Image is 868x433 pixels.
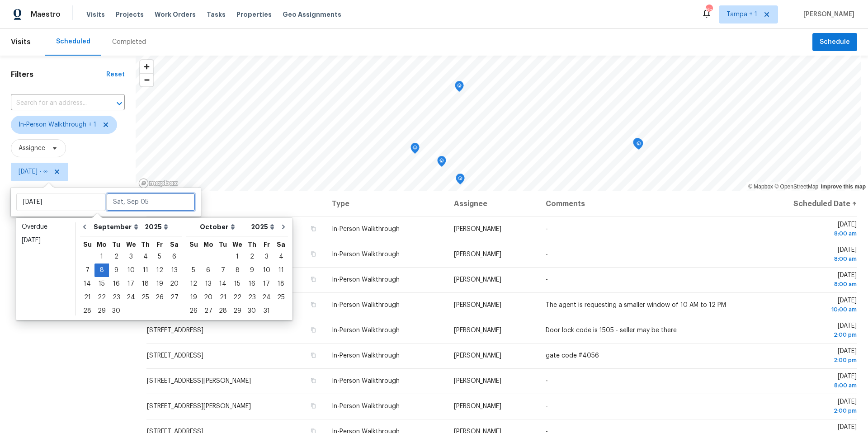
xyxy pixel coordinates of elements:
[216,291,230,304] div: 21
[309,275,317,283] button: Copy Address
[123,250,138,263] div: 3
[455,81,464,95] div: Map marker
[186,291,201,304] div: Sun Oct 19 2025
[259,278,274,290] div: 17
[633,138,642,152] div: Map marker
[332,277,400,283] span: In-Person Walkthrough
[309,301,317,309] button: Copy Address
[454,378,501,384] span: [PERSON_NAME]
[546,226,548,232] span: -
[216,304,230,318] div: Tue Oct 28 2025
[447,191,538,216] th: Assignee
[56,37,90,46] div: Scheduled
[186,264,201,277] div: 5
[759,406,857,415] div: 2:00 pm
[216,264,230,277] div: Tue Oct 07 2025
[538,191,752,216] th: Comments
[248,241,256,248] abbr: Thursday
[146,191,325,216] th: Address
[216,264,230,277] div: 7
[332,302,400,308] span: In-Person Walkthrough
[201,304,216,318] div: Mon Oct 27 2025
[138,178,178,188] a: Mapbox homepage
[138,277,152,291] div: Thu Sep 18 2025
[820,37,850,48] span: Schedule
[186,291,201,304] div: 19
[277,241,285,248] abbr: Saturday
[152,291,167,304] div: Fri Sep 26 2025
[136,56,861,191] canvas: Map
[454,277,501,283] span: [PERSON_NAME]
[216,305,230,317] div: 28
[759,305,857,314] div: 10:00 am
[22,222,70,231] div: Overdue
[219,241,227,248] abbr: Tuesday
[759,356,857,365] div: 2:00 pm
[142,220,170,234] select: Year
[332,378,400,384] span: In-Person Walkthrough
[109,304,123,318] div: Tue Sep 30 2025
[109,305,123,317] div: 30
[759,297,857,314] span: [DATE]
[80,304,94,318] div: Sun Sep 28 2025
[821,184,866,190] a: Improve this map
[106,70,125,79] div: Reset
[113,97,126,110] button: Open
[259,277,274,291] div: Fri Oct 17 2025
[201,291,216,304] div: 20
[112,38,146,47] div: Completed
[236,10,272,19] span: Properties
[230,278,245,290] div: 15
[147,327,203,334] span: [STREET_ADDRESS]
[812,33,857,52] button: Schedule
[410,143,420,157] div: Map marker
[94,278,109,290] div: 15
[245,291,259,304] div: 23
[230,304,245,318] div: Wed Oct 29 2025
[274,291,288,304] div: Sat Oct 25 2025
[201,264,216,277] div: Mon Oct 06 2025
[800,10,854,19] span: [PERSON_NAME]
[147,403,251,409] span: [STREET_ADDRESS][PERSON_NAME]
[106,193,195,211] input: Sat, Sep 05
[94,250,109,264] div: Mon Sep 01 2025
[245,277,259,291] div: Thu Oct 16 2025
[186,264,201,277] div: Sun Oct 05 2025
[230,250,245,263] div: 1
[31,10,61,19] span: Maestro
[16,193,105,211] input: Start date
[147,378,251,384] span: [STREET_ADDRESS][PERSON_NAME]
[19,167,47,176] span: [DATE] - ∞
[94,305,109,317] div: 29
[245,264,259,277] div: Thu Oct 09 2025
[454,302,501,308] span: [PERSON_NAME]
[80,278,94,290] div: 14
[138,264,152,277] div: 11
[454,226,501,232] span: [PERSON_NAME]
[138,250,152,263] div: 4
[140,74,153,86] span: Zoom out
[437,156,446,170] div: Map marker
[759,381,857,390] div: 8:00 am
[759,323,857,339] span: [DATE]
[167,277,182,291] div: Sat Sep 20 2025
[123,278,138,290] div: 17
[454,327,501,334] span: [PERSON_NAME]
[167,250,182,264] div: Sat Sep 06 2025
[259,264,274,277] div: Fri Oct 10 2025
[259,305,274,317] div: 31
[94,304,109,318] div: Mon Sep 29 2025
[109,278,123,290] div: 16
[230,291,245,304] div: Wed Oct 22 2025
[245,278,259,290] div: 16
[259,291,274,304] div: Fri Oct 24 2025
[216,278,230,290] div: 14
[274,291,288,304] div: 25
[748,184,773,190] a: Mapbox
[138,250,152,264] div: Thu Sep 04 2025
[546,403,548,409] span: -
[155,10,196,19] span: Work Orders
[274,278,288,290] div: 18
[138,264,152,277] div: Thu Sep 11 2025
[94,291,109,304] div: 22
